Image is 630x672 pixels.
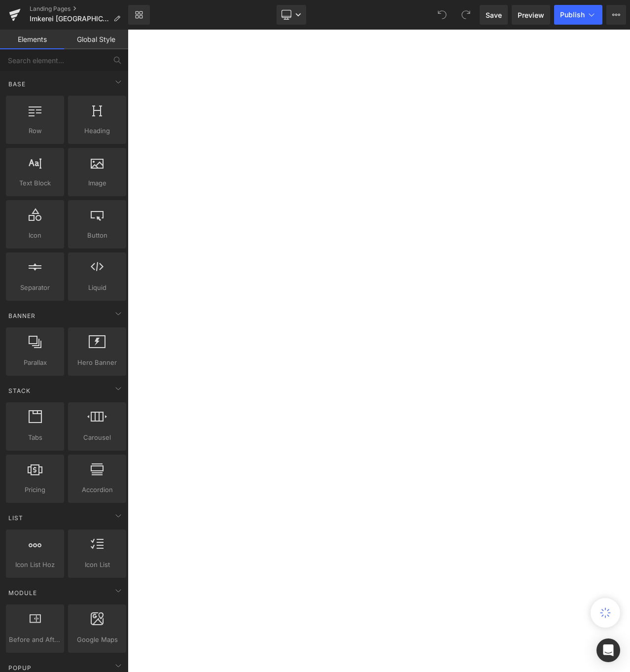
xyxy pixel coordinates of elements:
[560,11,585,19] span: Publish
[71,432,123,443] span: Carousel
[554,5,602,25] button: Publish
[9,432,61,443] span: Tabs
[71,635,123,645] span: Google Maps
[71,230,123,241] span: Button
[512,5,550,25] a: Preview
[71,283,123,293] span: Liquid
[9,485,61,495] span: Pricing
[486,10,502,20] span: Save
[7,588,38,598] span: Module
[9,178,61,188] span: Text Block
[9,126,61,136] span: Row
[71,560,123,570] span: Icon List
[7,311,36,320] span: Banner
[71,126,123,136] span: Heading
[7,513,24,523] span: List
[71,357,123,368] span: Hero Banner
[596,638,620,662] div: Open Intercom Messenger
[9,560,61,570] span: Icon List Hoz
[432,5,452,25] button: Undo
[30,5,128,13] a: Landing Pages
[64,30,128,49] a: Global Style
[9,635,61,645] span: Before and After Images
[456,5,476,25] button: Redo
[9,357,61,368] span: Parallax
[71,178,123,188] span: Image
[518,10,544,20] span: Preview
[9,283,61,293] span: Separator
[30,15,109,23] span: Imkerei [GEOGRAPHIC_DATA]
[128,5,150,25] a: New Library
[7,79,27,89] span: Base
[9,230,61,241] span: Icon
[606,5,626,25] button: More
[7,386,32,395] span: Stack
[71,485,123,495] span: Accordion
